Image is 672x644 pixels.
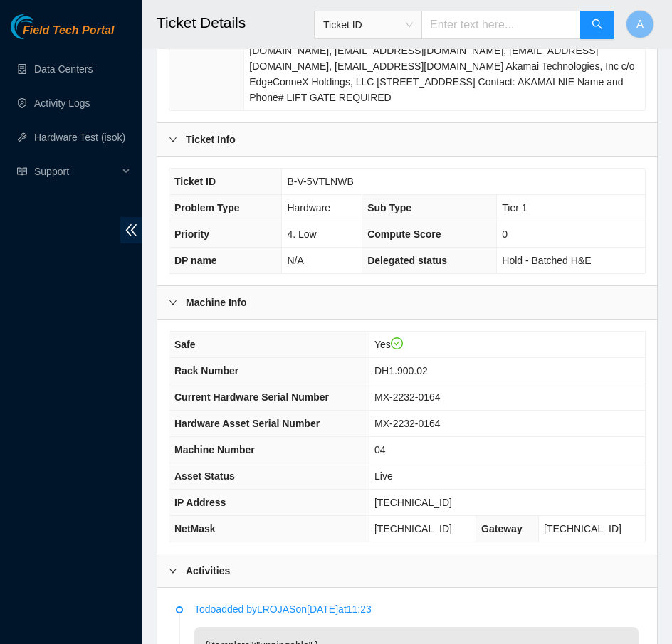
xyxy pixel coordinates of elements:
[186,563,230,579] b: Activities
[323,14,413,36] span: Ticket ID
[636,16,644,33] span: A
[421,11,581,39] input: Enter text here...
[174,365,238,376] span: Rack Number
[174,255,217,266] span: DP name
[544,523,621,534] span: [TECHNICAL_ID]
[626,10,654,38] button: A
[374,444,386,455] span: 04
[34,157,118,186] span: Support
[287,255,303,266] span: N/A
[374,339,403,350] span: Yes
[374,418,441,429] span: MX-2232-0164
[374,523,452,534] span: [TECHNICAL_ID]
[502,202,527,213] span: Tier 1
[17,167,27,176] span: read
[174,523,216,534] span: NetMask
[502,228,508,240] span: 0
[157,286,657,319] div: Machine Info
[174,228,209,240] span: Priority
[374,470,393,482] span: Live
[157,123,657,156] div: Ticket Info
[502,255,591,266] span: Hold - Batched H&E
[23,24,114,38] span: Field Tech Portal
[367,255,447,266] span: Delegated status
[580,11,614,39] button: search
[367,202,411,213] span: Sub Type
[391,337,404,350] span: check-circle
[34,63,93,75] a: Data Centers
[186,132,236,147] b: Ticket Info
[481,523,523,534] span: Gateway
[174,444,255,455] span: Machine Number
[367,228,441,240] span: Compute Score
[34,132,125,143] a: Hardware Test (isok)
[287,176,353,187] span: B-V-5VTLNWB
[169,566,177,575] span: right
[169,298,177,307] span: right
[11,14,72,39] img: Akamai Technologies
[174,470,235,482] span: Asset Status
[174,202,240,213] span: Problem Type
[194,601,639,617] p: Todo added by LROJAS on [DATE] at 11:23
[287,228,316,240] span: 4. Low
[592,19,603,32] span: search
[174,497,226,508] span: IP Address
[174,418,320,429] span: Hardware Asset Serial Number
[174,176,216,187] span: Ticket ID
[157,554,657,587] div: Activities
[11,26,114,44] a: Akamai TechnologiesField Tech Portal
[374,497,452,508] span: [TECHNICAL_ID]
[174,339,196,350] span: Safe
[374,365,428,376] span: DH1.900.02
[287,202,330,213] span: Hardware
[374,391,441,403] span: MX-2232-0164
[186,295,247,310] b: Machine Info
[34,97,90,109] a: Activity Logs
[174,391,329,403] span: Current Hardware Serial Number
[169,135,177,144] span: right
[120,217,142,243] span: double-left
